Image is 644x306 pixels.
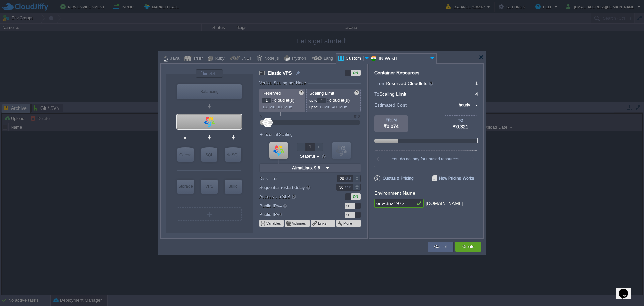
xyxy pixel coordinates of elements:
div: Elastic VPS [177,114,241,129]
div: SQL Databases [201,147,217,162]
p: cloudlet(s) [262,96,303,103]
div: Container Resources [374,70,419,75]
div: Vertical Scaling per Node [259,81,308,85]
div: FROM [374,118,408,122]
button: Variables [266,221,282,226]
span: up to [309,98,317,102]
div: Storage [177,180,194,193]
button: Volumes [292,221,307,226]
div: 512 [354,115,360,119]
div: OFF [345,203,355,209]
div: Java [168,54,179,64]
label: Public IPv6 [259,211,327,218]
span: Quotas & Pricing [374,175,414,181]
div: Node.js [262,54,279,64]
label: Disk Limit [259,175,327,182]
span: Reserved Cloudlets [386,81,434,86]
div: GB [345,175,352,182]
button: Links [318,221,327,226]
div: NoSQL [225,147,241,162]
span: ₹0.321 [453,124,468,129]
div: Storage Containers [177,180,194,194]
span: To [374,91,379,97]
button: More [343,221,353,226]
div: sec [345,184,352,190]
button: Create [462,243,474,250]
span: How Pricing Works [432,175,474,181]
div: Balancing [177,84,241,99]
span: 1 [475,81,478,86]
div: Create New Layer [177,207,241,221]
span: ₹0.074 [384,124,399,129]
button: Cancel [434,243,447,250]
div: Load Balancer [177,84,241,99]
span: Scaling Limit [309,91,334,96]
div: PHP [192,54,203,64]
div: ON [351,70,361,76]
span: 4 [475,91,478,97]
p: cloudlet(s) [309,96,358,103]
div: VPS [201,180,218,193]
span: 512 MiB, 400 MHz [317,105,347,109]
span: 128 MiB, 100 MHz [262,105,292,109]
span: up to [309,105,317,109]
span: Estimated Cost [374,101,407,109]
div: Elastic VPS [201,180,218,194]
label: Public IPv4 [259,202,327,209]
label: Sequential restart delay [259,184,327,191]
label: Environment Name [374,190,415,196]
div: OFF [345,212,355,218]
div: ON [351,193,361,200]
div: NoSQL Databases [225,147,241,162]
div: Custom [344,54,363,64]
div: Python [290,54,306,64]
div: .NET [240,54,252,64]
div: Lang [322,54,333,64]
div: 0 [260,115,262,119]
iframe: chat widget [616,279,637,299]
label: Access via SLB [259,193,327,200]
div: Build Node [225,180,241,194]
div: Ruby [213,54,225,64]
div: TO [444,118,477,122]
span: From [374,81,386,86]
div: Cache [177,147,194,162]
div: Build [225,180,241,193]
span: Scaling Limit [379,91,406,97]
div: Horizontal Scaling [259,132,294,137]
div: SQL [201,147,217,162]
span: Reserved [262,91,281,96]
div: .[DOMAIN_NAME] [424,199,463,208]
